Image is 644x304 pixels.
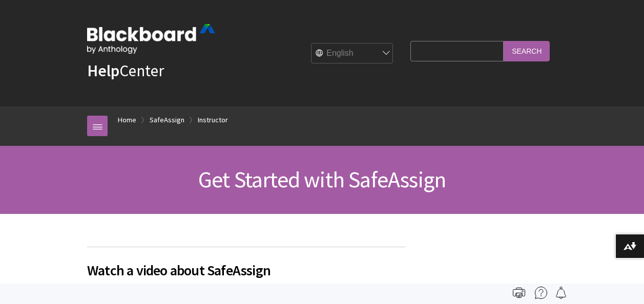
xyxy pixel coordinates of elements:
span: Watch a video about SafeAssign [87,259,405,281]
img: Blackboard by Anthology [87,24,215,54]
span: Get Started with SafeAssign [198,165,446,193]
select: Site Language Selector [311,44,393,64]
a: Home [118,114,136,126]
img: Print [513,287,525,299]
a: Instructor [198,114,228,126]
input: Search [504,41,550,61]
strong: Help [87,60,119,81]
img: More help [535,287,547,299]
a: SafeAssign [150,114,184,126]
a: HelpCenter [87,60,164,81]
img: Follow this page [555,287,567,299]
